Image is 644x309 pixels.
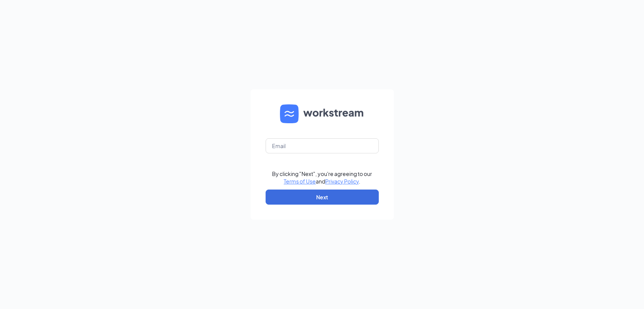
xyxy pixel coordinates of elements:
[325,178,359,185] a: Privacy Policy
[284,178,316,185] a: Terms of Use
[266,190,379,205] button: Next
[272,170,372,185] div: By clicking "Next", you're agreeing to our and .
[266,138,379,153] input: Email
[280,104,364,123] img: WS logo and Workstream text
